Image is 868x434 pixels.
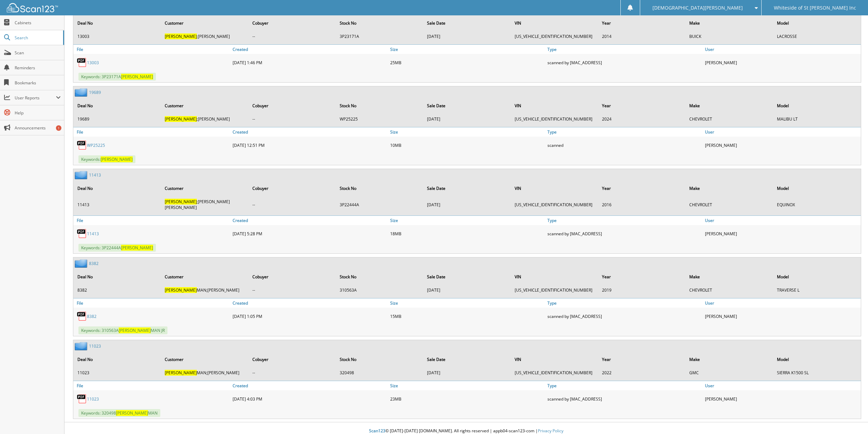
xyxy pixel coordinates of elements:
[538,428,563,434] a: Privacy Policy
[161,196,248,213] td: ;[PERSON_NAME] [PERSON_NAME]
[599,99,685,113] th: Year
[686,284,773,296] td: CHEVROLET
[15,125,61,131] span: Announcements
[511,367,598,378] td: [US_VEHICLE_IDENTIFICATION_NUMBER]
[336,31,423,42] td: 3P23171A
[89,343,101,349] a: 11023
[161,113,248,125] td: ;[PERSON_NAME]
[74,284,161,296] td: 8382
[546,298,703,308] a: Type
[703,138,861,152] div: [PERSON_NAME]
[15,65,61,71] span: Reminders
[546,138,703,152] div: scanned
[336,352,423,366] th: Stock No
[774,367,860,378] td: SIERRA K1500 SL
[249,31,336,42] td: --
[56,125,61,131] div: 1
[511,31,598,42] td: [US_VEHICLE_IDENTIFICATION_NUMBER]
[87,396,99,402] a: 11023
[546,392,703,406] div: scanned by [MAC_ADDRESS]
[599,270,685,284] th: Year
[599,113,685,125] td: 2024
[89,172,101,178] a: 11413
[686,31,773,42] td: BUICK
[599,367,685,378] td: 2022
[388,227,546,240] div: 18MB
[77,394,87,404] img: PDF.png
[15,20,61,26] span: Cabinets
[369,428,385,434] span: Scan123
[121,74,153,80] span: [PERSON_NAME]
[74,16,161,30] th: Deal No
[774,16,860,30] th: Model
[336,99,423,113] th: Stock No
[774,6,856,10] span: Whiteside of St [PERSON_NAME] Inc
[336,196,423,213] td: 3P22444A
[599,181,685,195] th: Year
[231,309,388,323] div: [DATE] 1:05 PM
[249,270,336,284] th: Cobuyer
[161,352,248,366] th: Customer
[78,155,135,163] span: Keywords:
[74,31,161,42] td: 13003
[424,31,510,42] td: [DATE]
[78,73,156,81] span: Keywords: 3P23171A
[161,99,248,113] th: Customer
[424,352,510,366] th: Sale Date
[336,284,423,296] td: 310563A
[75,259,89,268] img: folder2.png
[703,216,861,225] a: User
[15,110,61,116] span: Help
[388,138,546,152] div: 10MB
[424,113,510,125] td: [DATE]
[336,270,423,284] th: Stock No
[424,196,510,213] td: [DATE]
[424,181,510,195] th: Sale Date
[231,138,388,152] div: [DATE] 12:51 PM
[74,352,161,366] th: Deal No
[703,309,861,323] div: [PERSON_NAME]
[546,216,703,225] a: Type
[231,392,388,406] div: [DATE] 4:03 PM
[73,216,231,225] a: File
[15,80,61,86] span: Bookmarks
[165,199,197,205] span: [PERSON_NAME]
[336,113,423,125] td: WP25225
[388,309,546,323] div: 15MB
[249,113,336,125] td: --
[249,99,336,113] th: Cobuyer
[774,196,860,213] td: EQUINOX
[686,367,773,378] td: GMC
[74,367,161,378] td: 11023
[686,99,773,113] th: Make
[249,284,336,296] td: --
[424,367,510,378] td: [DATE]
[546,127,703,137] a: Type
[686,113,773,125] td: CHEVROLET
[774,181,860,195] th: Model
[161,16,248,30] th: Customer
[161,181,248,195] th: Customer
[74,113,161,125] td: 19689
[249,367,336,378] td: --
[599,352,685,366] th: Year
[546,45,703,54] a: Type
[703,392,861,406] div: [PERSON_NAME]
[774,31,860,42] td: LACROSSE
[388,216,546,225] a: Size
[161,367,248,378] td: MAN;[PERSON_NAME]
[703,127,861,137] a: User
[686,196,773,213] td: CHEVROLET
[388,45,546,54] a: Size
[75,342,89,350] img: folder2.png
[703,56,861,69] div: [PERSON_NAME]
[74,99,161,113] th: Deal No
[161,284,248,296] td: MAN;[PERSON_NAME]
[77,311,87,321] img: PDF.png
[599,196,685,213] td: 2016
[599,284,685,296] td: 2019
[511,270,598,284] th: VIN
[388,56,546,69] div: 25MB
[249,352,336,366] th: Cobuyer
[546,309,703,323] div: scanned by [MAC_ADDRESS]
